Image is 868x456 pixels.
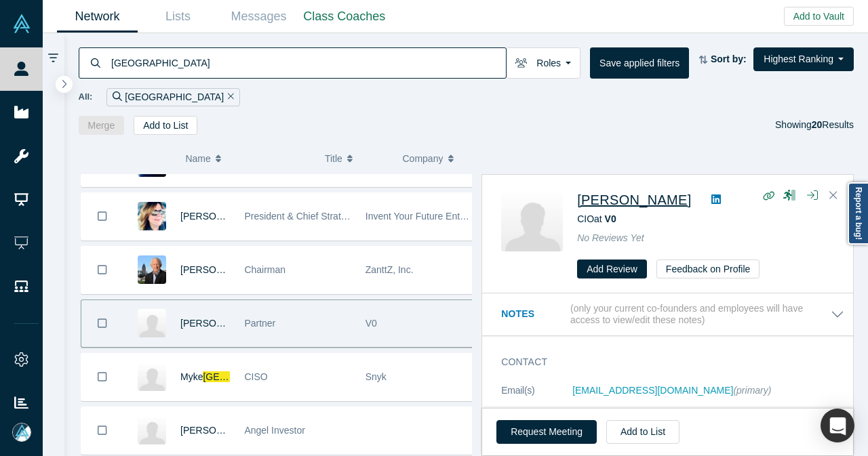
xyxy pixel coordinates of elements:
a: [PERSON_NAME] [577,192,691,207]
button: Add to List [134,116,197,135]
button: Company [403,144,467,173]
button: Merge [79,116,125,135]
span: Name [185,144,210,173]
a: Lists [138,1,218,33]
a: Myke[GEOGRAPHIC_DATA] [180,371,307,382]
span: Title [325,144,342,173]
span: Chairman [244,264,285,275]
span: CISO [244,371,267,382]
img: Vivian Lyon's Profile Image [138,416,166,444]
span: Myke [180,371,203,382]
span: (primary) [733,385,771,396]
h3: Notes [501,307,568,321]
strong: 20 [812,119,823,130]
button: Notes (only your current co-founders and employees will have access to view/edit these notes) [501,303,844,326]
img: Mia Scott's Account [12,423,31,442]
span: V0 [366,318,377,329]
button: Highest Ranking [753,47,854,71]
span: CIO at [577,213,616,224]
span: Invent Your Future Enterprises [366,211,494,222]
span: [PERSON_NAME] [180,264,258,275]
span: Results [812,119,854,130]
button: Title [325,144,389,173]
dt: Email(s) [501,384,572,412]
a: V0 [605,213,616,224]
a: Report a bug! [848,182,868,245]
strong: Sort by: [711,54,747,64]
a: [PERSON_NAME] [180,318,258,329]
span: [GEOGRAPHIC_DATA] [203,371,302,382]
span: Angel Investor [244,425,305,436]
a: [PERSON_NAME] [180,211,362,222]
a: Messages [218,1,299,33]
span: All: [79,90,93,104]
button: Bookmark [81,354,123,400]
input: Search by name, title, company, summary, expertise, investment criteria or topics of focus [110,47,506,79]
a: [EMAIL_ADDRESS][DOMAIN_NAME] [572,385,733,396]
img: Staci Lyons's Profile Image [138,202,166,230]
img: Christina Tan's Profile Image [501,190,563,251]
span: [PERSON_NAME] [180,211,258,222]
button: Add Review [577,260,647,278]
button: Remove Filter [224,89,234,105]
button: Add to List [606,420,679,444]
span: ZanttZ, Inc. [366,264,414,275]
h3: Contact [501,355,825,369]
span: Company [403,144,443,173]
button: Roles [506,47,580,79]
a: [PERSON_NAME] [180,425,357,436]
img: Christina Tan's Profile Image [138,309,166,337]
a: [PERSON_NAME] [180,264,362,275]
img: Myke Lyons's Profile Image [138,362,166,391]
span: Partner [244,318,275,329]
a: Class Coaches [299,1,390,33]
a: Network [57,1,138,33]
button: Name [185,144,311,173]
span: [PERSON_NAME] [180,425,258,436]
img: Alchemist Vault Logo [12,14,31,33]
button: Bookmark [81,193,123,240]
span: No Reviews Yet [577,232,644,243]
div: Showing [775,116,854,135]
span: President & Chief Strategy Officer [244,211,387,222]
button: Close [823,185,844,207]
button: Add to Vault [784,7,854,26]
img: Mike Lyons's Profile Image [138,255,166,284]
button: Feedback on Profile [656,260,760,278]
p: (only your current co-founders and employees will have access to view/edit these notes) [570,303,831,326]
button: Bookmark [81,300,123,347]
span: Snyk [366,371,387,382]
div: [GEOGRAPHIC_DATA] [106,88,239,106]
button: Bookmark [81,407,123,454]
button: Save applied filters [590,47,689,79]
button: Request Meeting [496,420,597,444]
button: Bookmark [81,247,123,293]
